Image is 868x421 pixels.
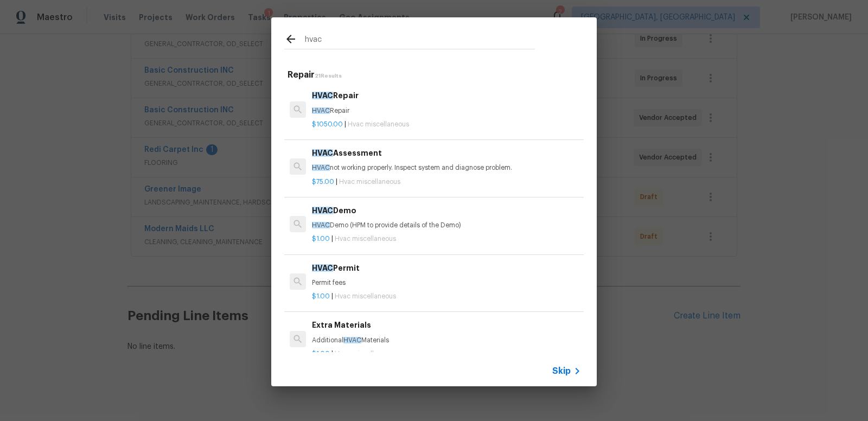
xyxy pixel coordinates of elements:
h6: Permit [312,262,581,274]
span: Hvac miscellaneous [348,121,409,127]
input: Search issues or repairs [305,33,535,49]
span: Skip [552,366,571,377]
p: Permit fees [312,278,581,288]
span: HVAC [312,164,330,171]
h6: Repair [312,90,581,101]
span: $1050.00 [312,121,343,127]
h6: Demo [312,205,581,216]
span: Hvac miscellaneous [335,235,396,242]
span: $75.00 [312,178,334,185]
p: Demo (HPM to provide details of the Demo) [312,221,581,230]
span: HVAC [312,264,333,272]
span: Hvac miscellaneous [339,178,400,185]
span: HVAC [343,337,361,343]
span: HVAC [312,222,330,228]
p: Additional Materials [312,336,581,345]
span: HVAC [312,207,333,214]
span: HVAC [312,92,333,99]
p: | [312,177,581,187]
p: | [312,120,581,129]
span: Hvac miscellaneous [335,293,396,299]
p: not working properly. Inspect system and diagnose problem. [312,163,581,173]
h5: Repair [288,69,584,81]
span: $1.00 [312,293,330,299]
span: $1.00 [312,350,330,357]
span: 21 Results [315,73,342,79]
p: | [312,292,581,301]
span: $1.00 [312,235,330,242]
span: HVAC [312,149,333,157]
span: Hvac miscellaneous [335,350,396,357]
p: Repair [312,106,581,116]
p: | [312,234,581,244]
span: HVAC [312,107,330,114]
h6: Assessment [312,147,581,159]
h6: Extra Materials [312,319,581,331]
p: | [312,349,581,359]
